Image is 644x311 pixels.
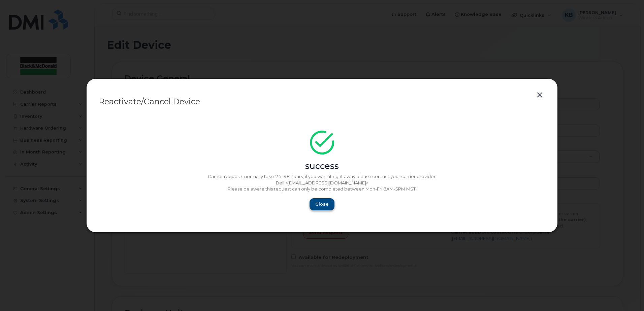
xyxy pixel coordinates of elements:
[99,186,545,192] p: Please be aware this request can only be completed between Mon-Fri 8AM-5PM MST.
[310,198,334,210] button: Close
[99,173,545,180] p: Carrier requests normally take 24–48 hours, if you want it right away please contact your carrier...
[99,98,545,106] div: Reactivate/Cancel Device
[315,201,329,207] span: Close
[99,160,545,172] div: success
[99,180,545,186] p: Bell <[EMAIL_ADDRESS][DOMAIN_NAME]>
